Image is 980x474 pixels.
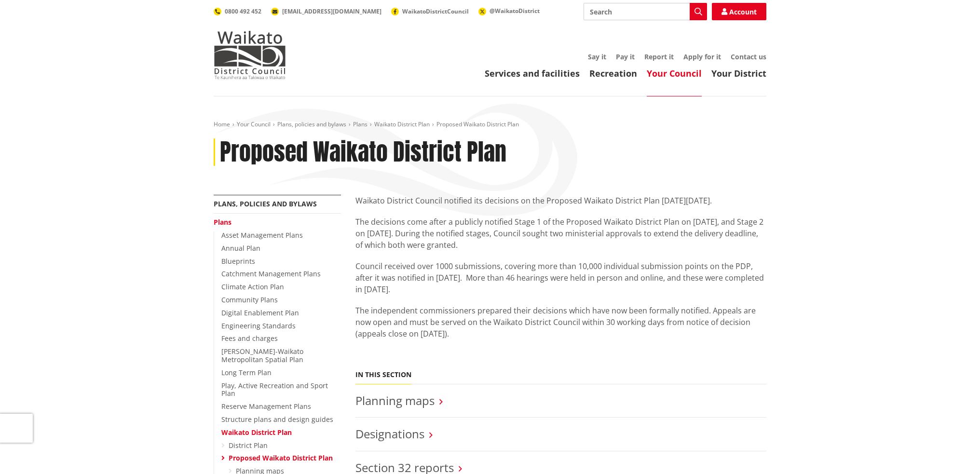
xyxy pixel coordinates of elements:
[647,68,702,79] a: Your Council
[221,334,278,343] a: Fees and charges
[402,7,469,15] span: WaikatoDistrictCouncil
[214,120,230,128] a: Home
[353,120,367,128] a: Plans
[221,230,303,240] a: Asset Management Plans
[221,244,260,253] a: Annual Plan
[221,347,303,364] a: [PERSON_NAME]-Waikato Metropolitan Spatial Plan
[225,7,261,15] span: 0800 492 452
[271,7,381,15] a: [EMAIL_ADDRESS][DOMAIN_NAME]
[220,138,506,166] h1: Proposed Waikato District Plan
[355,426,424,442] a: Designations
[355,305,766,339] p: The independent commissioners prepared their decisions which have now been formally notified. App...
[221,321,296,330] a: Engineering Standards
[436,120,519,128] span: Proposed Waikato District Plan
[478,7,540,15] a: @WaikatoDistrict
[644,52,674,61] a: Report it
[221,381,328,398] a: Play, Active Recreation and Sport Plan
[221,295,278,304] a: Community Plans
[490,7,540,15] span: @WaikatoDistrict
[214,121,766,129] nav: breadcrumb
[221,282,284,291] a: Climate Action Plan
[712,3,766,20] a: Account
[589,68,637,79] a: Recreation
[588,52,606,61] a: Say it
[221,428,292,437] a: Waikato District Plan
[355,393,435,408] a: Planning maps
[277,120,346,128] a: Plans, policies and bylaws
[282,7,381,15] span: [EMAIL_ADDRESS][DOMAIN_NAME]
[584,3,707,20] input: Search input
[221,415,333,424] a: Structure plans and design guides
[485,68,580,79] a: Services and facilities
[374,120,430,128] a: Waikato District Plan
[711,68,766,79] a: Your District
[214,199,317,208] a: Plans, policies and bylaws
[355,195,766,206] p: Waikato District Council notified its decisions on the Proposed Waikato District Plan [DATE][DATE].
[221,269,321,278] a: Catchment Management Plans
[214,31,286,79] img: Waikato District Council - Te Kaunihera aa Takiwaa o Waikato
[229,453,333,462] a: Proposed Waikato District Plan
[731,52,766,61] a: Contact us
[391,7,469,15] a: WaikatoDistrictCouncil
[214,7,261,15] a: 0800 492 452
[355,371,411,379] h5: In this section
[229,441,268,450] a: District Plan
[221,368,272,377] a: Long Term Plan
[221,402,311,411] a: Reserve Management Plans
[214,217,231,227] a: Plans
[221,308,299,317] a: Digital Enablement Plan
[355,216,766,251] p: The decisions come after a publicly notified Stage 1 of the Proposed Waikato District Plan on [DA...
[616,52,635,61] a: Pay it
[237,120,271,128] a: Your Council
[221,257,255,266] a: Blueprints
[683,52,721,61] a: Apply for it
[355,260,766,295] p: Council received over 1000 submissions, covering more than 10,000 individual submission points on...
